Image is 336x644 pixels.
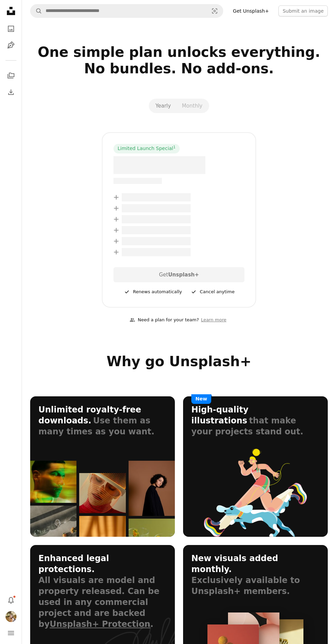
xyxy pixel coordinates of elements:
span: – –––– –––– ––– ––– –––– –––– [122,204,191,212]
button: Notifications [4,593,18,607]
a: Learn more [199,314,228,326]
span: – –––– –––– ––– ––– –––– –––– [122,193,191,201]
a: Download History [4,85,18,99]
strong: Unsplash+ [168,272,199,278]
div: Limited Launch Special [113,144,180,153]
span: – –––– ––––. [113,156,205,174]
img: bento_img-06.jpg [129,519,175,581]
span: that make your projects stand out. [191,416,303,436]
h2: One simple plan unlocks everything. No bundles. No add-ons. [30,44,328,93]
a: 1 [172,145,177,152]
h3: Unlimited royalty-free downloads. [38,405,141,425]
span: – –––– –––– ––– ––– –––– –––– [122,248,191,256]
sup: 1 [173,145,176,149]
a: Home — Unsplash [4,4,18,19]
a: Collections [4,69,18,83]
button: Yearly [150,100,177,112]
a: Get Unsplash+ [229,5,273,16]
a: Illustrations [4,38,18,52]
div: Renews automatically [123,288,182,296]
img: bento_img-02.jpg [30,506,76,581]
button: Visual search [206,4,223,17]
h3: Enhanced legal protections. [38,553,167,575]
div: Need a plan for your team? [130,317,199,324]
button: Search Unsplash [31,4,42,17]
h2: Why go Unsplash+ [30,353,328,370]
img: Avatar of user Sophia [5,611,16,622]
a: Unsplash+ Protection [50,619,150,629]
span: – –––– –––– ––– ––– –––– –––– [122,215,191,223]
span: Exclusively available to Unsplash+ members. [191,575,300,596]
a: Photos [4,22,18,36]
img: bento_img-03.jpg [79,473,125,513]
span: Use them as many times as you want. [38,416,154,436]
span: All visuals are model and property released. Can be used in any commercial project and are backed... [38,575,159,629]
button: Menu [4,626,18,640]
button: Profile [4,610,18,623]
span: – –––– –––– ––– ––– –––– –––– [122,226,191,234]
div: Get [113,267,244,282]
div: Cancel anytime [190,288,235,296]
span: – –––– –––– ––– ––– –––– –––– [122,237,191,245]
h3: New visuals added monthly. [191,553,320,575]
button: Monthly [176,100,208,112]
span: –– –––– –––– –––– –– [113,178,162,184]
h3: High-quality illustrations [191,405,249,425]
img: bento_img-05.jpg [129,461,175,516]
span: New [191,394,211,404]
form: Find visuals sitewide [30,4,223,18]
img: bento_img-04.jpg [79,516,125,582]
img: bento_img-01.jpg [30,461,76,503]
button: Submit an image [278,5,328,16]
img: bento_img-illustration.png [204,449,307,537]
